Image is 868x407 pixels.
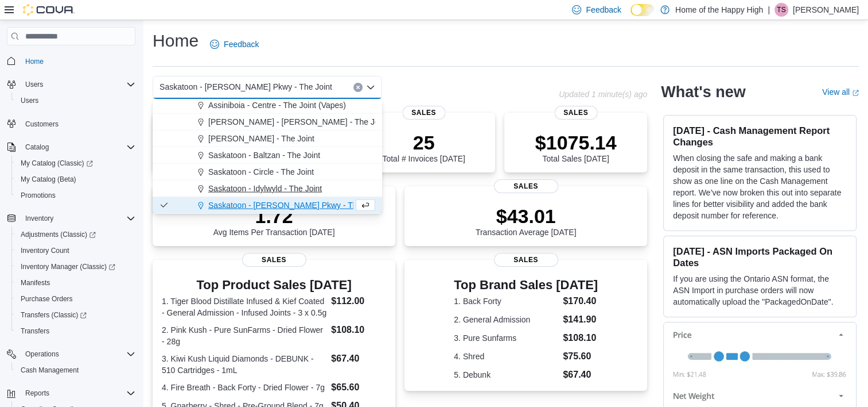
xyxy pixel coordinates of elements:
img: Cova [23,4,75,16]
button: Reports [21,386,54,400]
span: Users [25,80,43,89]
p: | [768,3,770,17]
a: Cash Management [16,363,83,377]
span: Feedback [224,39,259,50]
button: Catalog [21,140,53,154]
p: [PERSON_NAME] [793,3,859,17]
a: Inventory Manager (Classic) [11,259,140,275]
p: When closing the safe and making a bank deposit in the same transaction, this used to show as one... [673,152,847,221]
button: Catalog [2,139,140,155]
a: Users [16,94,43,107]
a: Adjustments (Classic) [16,228,100,241]
button: Users [11,93,140,109]
button: Transfers [11,323,140,339]
button: Saskatoon - Circle - The Joint [153,164,382,181]
div: Avg Items Per Transaction [DATE] [213,205,335,237]
span: Sales [402,106,445,120]
span: Purchase Orders [16,292,135,306]
button: Reports [2,385,140,401]
h3: [DATE] - Cash Management Report Changes [673,125,847,148]
dt: 4. Fire Breath - Back Forty - Dried Flower - 7g [162,382,326,393]
button: My Catalog (Beta) [11,171,140,187]
h3: Top Brand Sales [DATE] [454,278,598,292]
span: Transfers [16,324,135,338]
button: Users [2,76,140,93]
span: My Catalog (Classic) [21,159,93,168]
p: 1.72 [213,205,335,228]
div: Tahmidur Sanvi [774,3,788,17]
span: Adjustments (Classic) [21,230,96,239]
button: [PERSON_NAME] - [PERSON_NAME] - The Joint [153,114,382,130]
button: Customers [2,116,140,132]
span: Sales [494,253,558,267]
span: My Catalog (Beta) [16,172,135,186]
dd: $108.10 [331,323,386,337]
span: Cash Management [21,366,79,375]
dt: 2. General Admission [454,314,558,325]
p: $43.01 [476,205,577,228]
a: Purchase Orders [16,292,77,306]
button: Inventory [21,212,58,225]
h2: What's new [661,83,745,101]
button: Users [21,78,48,91]
dt: 1. Back Forty [454,295,558,307]
span: [PERSON_NAME] - The Joint [208,133,314,144]
span: Promotions [21,191,56,200]
span: Inventory Count [16,244,135,258]
span: Transfers [21,327,49,336]
dd: $112.00 [331,294,386,308]
span: Inventory Manager (Classic) [21,262,115,271]
a: Adjustments (Classic) [11,226,140,243]
span: Saskatoon - [PERSON_NAME] Pkwy - The Joint [208,199,381,211]
span: TS [777,3,785,17]
input: Dark Mode [630,4,655,16]
a: My Catalog (Classic) [16,156,98,170]
span: Cash Management [16,363,135,377]
span: Feedback [586,4,621,16]
p: Home of the Happy High [675,3,763,17]
dd: $108.10 [563,331,598,345]
a: Manifests [16,276,55,290]
span: Saskatoon - Baltzan - The Joint [208,149,320,161]
span: Home [21,53,135,68]
a: My Catalog (Beta) [16,172,81,186]
a: Home [21,55,48,68]
dd: $67.40 [563,368,598,382]
button: Saskatoon - Idylwyld - The Joint [153,181,382,197]
span: Saskatoon - Circle - The Joint [208,166,314,178]
span: Inventory Manager (Classic) [16,260,135,274]
a: Transfers (Classic) [11,307,140,323]
button: [PERSON_NAME] - The Joint [153,130,382,147]
span: Inventory [25,214,53,223]
dt: 5. Debunk [454,369,558,381]
span: Sales [494,179,558,193]
a: Inventory Count [16,244,74,258]
dt: 4. Shred [454,351,558,362]
span: Transfers (Classic) [21,310,87,320]
span: My Catalog (Beta) [21,175,76,184]
a: Customers [21,117,63,131]
button: Assiniboia - Centre - The Joint (Vapes) [153,97,382,114]
span: Purchase Orders [21,294,73,304]
a: Transfers (Classic) [16,308,91,322]
button: Inventory Count [11,243,140,259]
span: Saskatoon - [PERSON_NAME] Pkwy - The Joint [159,80,332,94]
span: Customers [25,120,59,129]
span: Operations [25,350,59,359]
div: Transaction Average [DATE] [476,205,577,237]
span: Reports [25,389,49,398]
p: 25 [382,131,465,154]
span: Users [21,96,38,105]
div: Total Sales [DATE] [535,131,617,163]
dd: $67.40 [331,352,386,366]
span: Operations [21,347,135,361]
h3: Top Product Sales [DATE] [162,278,386,292]
dt: 3. Kiwi Kush Liquid Diamonds - DEBUNK - 510 Cartridges - 1mL [162,353,326,376]
button: Purchase Orders [11,291,140,307]
h3: [DATE] - ASN Imports Packaged On Dates [673,245,847,268]
button: Cash Management [11,362,140,378]
p: $1075.14 [535,131,617,154]
span: Inventory [21,212,135,225]
span: Adjustments (Classic) [16,228,135,241]
a: Transfers [16,324,54,338]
